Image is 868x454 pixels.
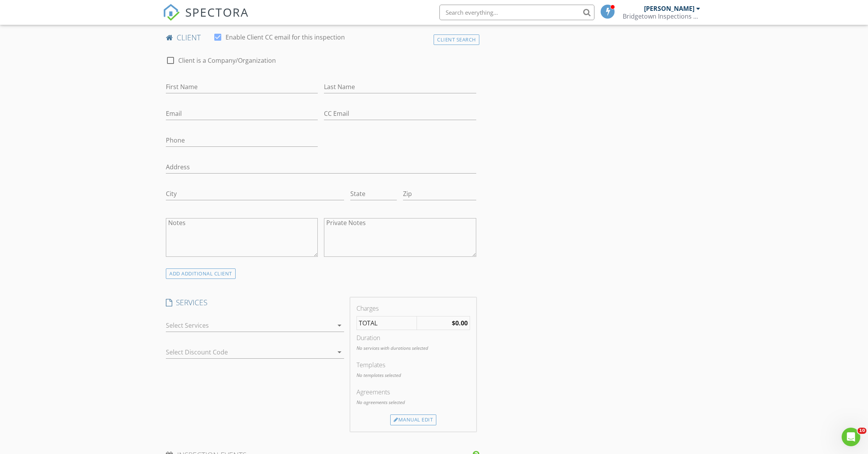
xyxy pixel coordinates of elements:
[166,268,236,279] div: ADD ADDITIONAL client
[390,414,436,425] div: Manual Edit
[185,4,249,20] span: SPECTORA
[623,12,700,20] div: Bridgetown Inspections LLC
[163,4,180,21] img: The Best Home Inspection Software - Spectora
[356,345,470,352] p: No services with durations selected
[858,428,866,434] span: 10
[439,5,594,20] input: Search everything...
[335,347,344,357] i: arrow_drop_down
[842,428,860,446] iframe: Intercom live chat
[452,319,468,327] strong: $0.00
[434,34,479,45] div: Client Search
[166,298,344,308] h4: SERVICES
[356,387,470,397] div: Agreements
[356,304,470,313] div: Charges
[166,33,476,43] h4: client
[163,10,249,27] a: SPECTORA
[357,316,417,330] td: TOTAL
[356,360,470,370] div: Templates
[178,57,276,64] label: Client is a Company/Organization
[356,333,470,342] div: Duration
[356,372,470,379] p: No templates selected
[356,399,470,406] p: No agreements selected
[226,33,345,41] label: Enable Client CC email for this inspection
[644,5,694,12] div: [PERSON_NAME]
[335,321,344,330] i: arrow_drop_down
